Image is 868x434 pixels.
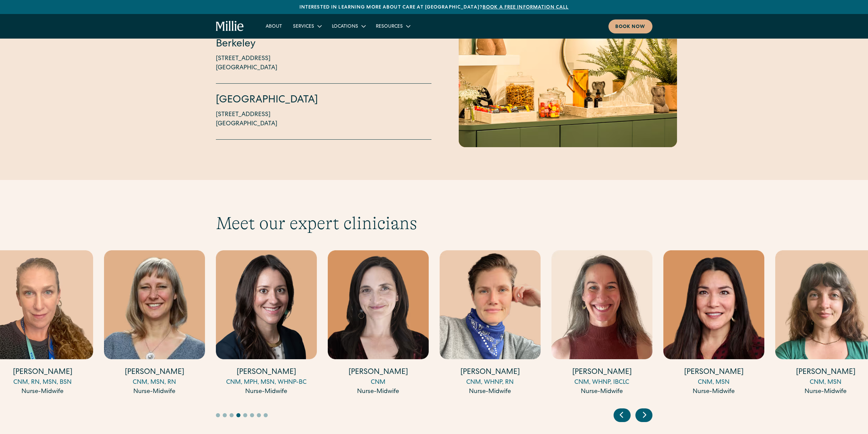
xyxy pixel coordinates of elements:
[216,387,317,396] div: Nurse-Midwife
[635,408,652,422] div: Next slide
[257,413,261,417] button: Go to slide 7
[663,378,764,387] div: CNM, MSN
[216,367,317,378] h4: [PERSON_NAME]
[216,378,317,387] div: CNM, MPH, MSN, WHNP-BC
[663,367,764,378] h4: [PERSON_NAME]
[216,250,317,397] div: 7 / 17
[551,378,652,387] div: CNM, WHNP, IBCLC
[483,5,569,10] a: Book a free information call
[216,250,317,396] a: [PERSON_NAME]CNM, MPH, MSN, WHNP-BCNurse-Midwife
[250,413,254,417] button: Go to slide 6
[440,387,541,396] div: Nurse-Midwife
[216,93,431,108] h4: [GEOGRAPHIC_DATA]
[440,250,541,397] div: 9 / 17
[328,367,429,378] h4: [PERSON_NAME]
[230,413,234,417] button: Go to slide 3
[216,54,277,73] a: [STREET_ADDRESS][GEOGRAPHIC_DATA]
[332,23,358,30] div: Locations
[614,408,631,422] div: Previous slide
[104,250,205,397] div: 6 / 17
[615,24,646,31] div: Book now
[104,367,205,378] h4: [PERSON_NAME]
[663,387,764,396] div: Nurse-Midwife
[216,21,244,32] a: home
[663,250,764,396] a: [PERSON_NAME]CNM, MSNNurse-Midwife
[260,20,288,32] a: About
[216,110,277,129] p: [STREET_ADDRESS] [GEOGRAPHIC_DATA]
[264,413,268,417] button: Go to slide 8
[440,378,541,387] div: CNM, WHNP, RN
[104,387,205,396] div: Nurse-Midwife
[104,378,205,387] div: CNM, MSN, RN
[104,250,205,396] a: [PERSON_NAME]CNM, MSN, RNNurse-Midwife
[551,250,652,396] a: [PERSON_NAME]CNM, WHNP, IBCLCNurse-Midwife
[328,250,429,396] a: [PERSON_NAME]CNMNurse-Midwife
[236,413,240,417] button: Go to slide 4
[216,54,277,73] p: [STREET_ADDRESS] [GEOGRAPHIC_DATA]
[223,413,227,417] button: Go to slide 2
[551,250,652,397] div: 10 / 17
[370,20,415,32] div: Resources
[551,367,652,378] h4: [PERSON_NAME]
[608,19,652,33] a: Book now
[328,250,429,397] div: 8 / 17
[440,367,541,378] h4: [PERSON_NAME]
[216,213,652,234] h2: Meet our expert clinicians
[293,23,314,30] div: Services
[216,37,431,52] h4: Berkeley
[328,387,429,396] div: Nurse-Midwife
[551,387,652,396] div: Nurse-Midwife
[216,110,277,129] a: [STREET_ADDRESS][GEOGRAPHIC_DATA]
[663,250,764,397] div: 11 / 17
[440,250,541,396] a: [PERSON_NAME]CNM, WHNP, RNNurse-Midwife
[216,413,220,417] button: Go to slide 1
[328,378,429,387] div: CNM
[243,413,247,417] button: Go to slide 5
[376,23,403,30] div: Resources
[288,20,326,32] div: Services
[326,20,370,32] div: Locations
